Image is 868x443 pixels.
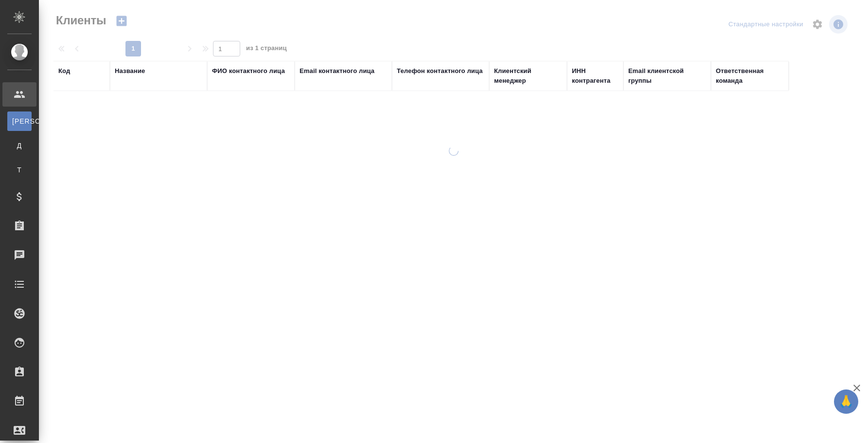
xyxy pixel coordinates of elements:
[58,66,70,76] div: Код
[212,66,285,76] div: ФИО контактного лица
[397,66,483,76] div: Телефон контактного лица
[300,66,374,76] div: Email контактного лица
[572,66,619,86] div: ИНН контрагента
[12,141,27,150] span: Д
[834,389,858,414] button: 🙏
[115,66,145,76] div: Название
[12,116,27,126] span: [PERSON_NAME]
[12,165,27,175] span: Т
[628,66,706,86] div: Email клиентской группы
[716,66,784,86] div: Ответственная команда
[7,160,32,180] a: Т
[7,136,32,155] a: Д
[7,111,32,131] a: [PERSON_NAME]
[494,66,562,86] div: Клиентский менеджер
[838,391,854,412] span: 🙏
